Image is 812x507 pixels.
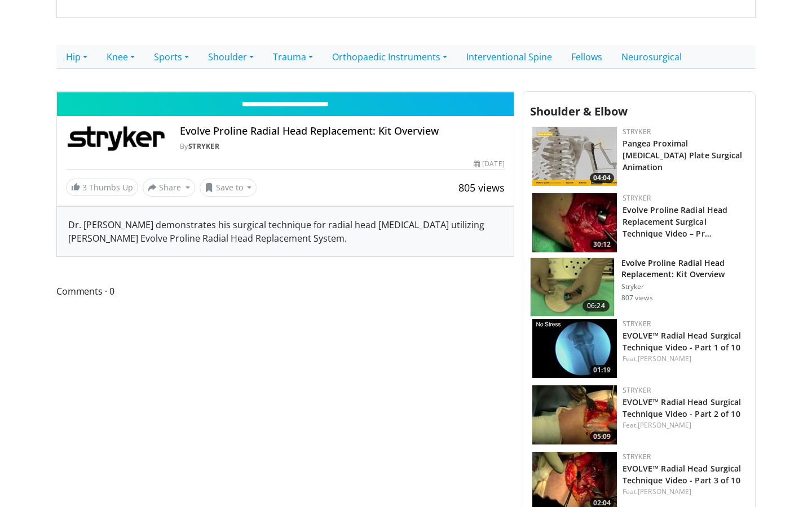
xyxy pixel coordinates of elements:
a: [PERSON_NAME] [638,354,691,363]
div: Dr. [PERSON_NAME] demonstrates his surgical technique for radial head [MEDICAL_DATA] utilizing [P... [57,207,514,256]
a: EVOLVE™ Radial Head Surgical Technique Video - Part 1 of 10 [623,330,742,353]
span: 3 [82,182,87,193]
span: 06:24 [582,300,610,312]
button: Share [143,179,195,197]
a: Shoulder [198,45,263,69]
h4: Evolve Proline Radial Head Replacement: Kit Overview [180,125,505,137]
a: Neurosurgical [612,45,691,69]
a: 06:24 Evolve Proline Radial Head Replacement: Kit Overview Stryker 807 views [530,257,748,317]
a: [PERSON_NAME] [638,420,691,430]
span: Comments 0 [56,284,514,299]
img: e62b31b1-b8dd-47e5-87b8-3ff1218e55fe.150x105_q85_crop-smart_upscale.jpg [532,127,617,186]
a: EVOLVE™ Radial Head Surgical Technique Video - Part 3 of 10 [623,463,742,486]
a: Evolve Proline Radial Head Replacement Surgical Technique Video – Pr… [623,204,728,239]
span: 805 views [458,181,505,194]
a: [PERSON_NAME] [638,487,691,496]
a: Orthopaedic Instruments [323,45,457,69]
a: Fellows [562,45,612,69]
a: Stryker [623,319,651,328]
span: 30:12 [590,239,614,250]
a: Pangea Proximal [MEDICAL_DATA] Plate Surgical Animation [623,138,743,172]
img: 2beccc36-dd29-4ae4-a6ad-4b1e90521150.150x105_q85_crop-smart_upscale.jpg [532,385,617,444]
span: 01:19 [590,365,614,375]
a: 04:04 [532,127,617,186]
a: 30:12 [532,193,617,252]
img: 64cb395d-a0e2-4f85-9b10-a0afb4ea2778.150x105_q85_crop-smart_upscale.jpg [531,258,614,317]
a: Trauma [263,45,323,69]
img: 324b8a51-90c8-465a-a736-865e2be6fd47.150x105_q85_crop-smart_upscale.jpg [532,319,617,378]
a: Knee [97,45,144,69]
img: Stryker [66,125,166,152]
a: Stryker [623,452,651,461]
span: 04:04 [590,173,614,183]
a: Hip [56,45,97,69]
p: 807 views [621,293,653,303]
div: Feat. [623,487,746,497]
a: 3 Thumbs Up [66,179,138,196]
div: By [180,141,505,152]
div: [DATE] [474,159,504,169]
span: 05:09 [590,432,614,442]
a: 05:09 [532,385,617,444]
button: Save to [200,179,257,197]
a: Stryker [623,193,651,203]
a: Stryker [623,385,651,395]
a: 01:19 [532,319,617,378]
h3: Evolve Proline Radial Head Replacement: Kit Overview [621,257,748,280]
a: Interventional Spine [457,45,562,69]
div: Feat. [623,420,746,430]
a: Stryker [623,127,651,136]
video-js: Video Player [57,92,514,92]
img: 2be6333d-7397-45af-9cf2-bc7eead733e6.150x105_q85_crop-smart_upscale.jpg [532,193,617,252]
div: Feat. [623,354,746,364]
a: EVOLVE™ Radial Head Surgical Technique Video - Part 2 of 10 [623,397,742,419]
a: Sports [144,45,198,69]
p: Stryker [621,282,748,291]
span: Shoulder & Elbow [530,104,628,119]
a: Stryker [188,141,220,151]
